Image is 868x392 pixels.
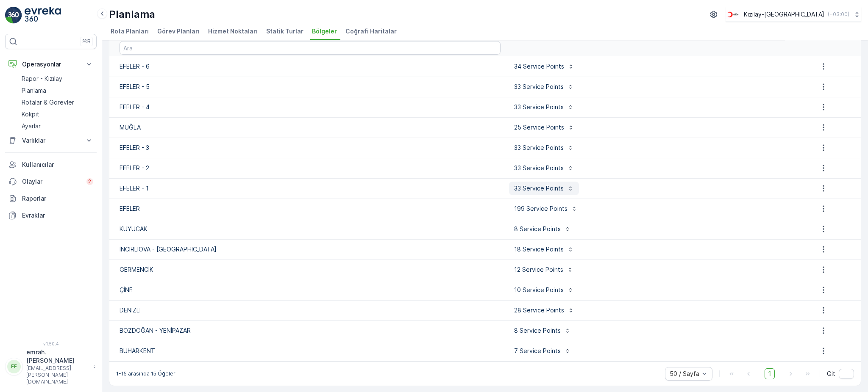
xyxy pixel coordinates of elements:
[208,27,258,36] span: Hizmet Noktaları
[509,80,579,94] button: 33 Service Points
[5,190,97,207] a: Raporlar
[266,27,303,36] span: Statik Turlar
[5,173,97,190] a: Olaylar2
[514,306,564,315] p: 28 Service Points
[7,360,21,373] div: EE
[157,27,200,36] span: Görev Planları
[744,10,824,19] p: Kızılay-[GEOGRAPHIC_DATA]
[509,60,579,73] button: 34 Service Points
[25,7,61,24] img: logo_light-DOdMpM7g.png
[514,83,564,91] p: 33 Service Points
[726,10,740,19] img: k%C4%B1z%C4%B1lay_D5CCths.png
[18,85,97,97] a: Planlama
[827,370,835,378] span: Git
[509,202,583,215] button: 199 Service Points
[509,344,576,358] button: 7 Service Points
[22,110,39,119] p: Kokpit
[509,100,579,114] button: 33 Service Points
[116,370,175,377] p: 1-15 arasında 15 Öğeler
[509,182,579,195] button: 33 Service Points
[509,324,576,337] button: 8 Service Points
[514,204,568,213] p: 199 Service Points
[345,27,397,36] span: Coğrafi Haritalar
[120,306,501,315] p: DENİZLİ
[22,60,80,69] p: Operasyonlar
[22,86,46,95] p: Planlama
[5,207,97,224] a: Evraklar
[18,97,97,108] a: Rotalar & Görevler
[120,103,501,111] p: EFELER - 4
[5,348,97,385] button: EEemrah.[PERSON_NAME][EMAIL_ADDRESS][PERSON_NAME][DOMAIN_NAME]
[514,286,564,294] p: 10 Service Points
[22,122,41,130] p: Ayarlar
[509,283,579,297] button: 10 Service Points
[18,73,97,85] a: Rapor - Kızılay
[509,304,579,317] button: 28 Service Points
[22,160,93,169] p: Kullanıcılar
[22,75,62,83] p: Rapor - Kızılay
[120,347,501,355] p: BUHARKENT
[120,62,501,71] p: EFELER - 6
[509,263,579,276] button: 12 Service Points
[111,27,149,36] span: Rota Planları
[120,286,501,294] p: ÇİNE
[765,368,775,379] span: 1
[514,123,564,132] p: 25 Service Points
[120,204,501,213] p: EFELER
[22,194,93,203] p: Raporlar
[26,348,89,365] p: emrah.[PERSON_NAME]
[22,211,93,220] p: Evraklar
[5,156,97,173] a: Kullanıcılar
[514,347,561,355] p: 7 Service Points
[120,164,501,172] p: EFELER - 2
[5,341,97,346] span: v 1.50.4
[514,225,561,233] p: 8 Service Points
[514,245,564,254] p: 18 Service Points
[5,56,97,73] button: Operasyonlar
[5,7,22,24] img: logo
[120,184,501,193] p: EFELER - 1
[514,184,564,193] p: 33 Service Points
[109,8,155,21] p: Planlama
[509,161,579,175] button: 33 Service Points
[514,62,564,71] p: 34 Service Points
[120,245,501,254] p: İNCİRLİOVA - [GEOGRAPHIC_DATA]
[726,7,861,22] button: Kızılay-[GEOGRAPHIC_DATA](+03:00)
[509,121,579,134] button: 25 Service Points
[120,83,501,91] p: EFELER - 5
[26,365,89,385] p: [EMAIL_ADDRESS][PERSON_NAME][DOMAIN_NAME]
[828,11,849,18] p: ( +03:00 )
[22,98,74,107] p: Rotalar & Görevler
[514,144,564,152] p: 33 Service Points
[120,144,501,152] p: EFELER - 3
[120,41,501,55] input: Ara
[82,38,91,45] p: ⌘B
[18,108,97,120] a: Kokpit
[120,265,501,274] p: GERMENCİK
[514,326,561,335] p: 8 Service Points
[509,141,579,155] button: 33 Service Points
[22,177,81,186] p: Olaylar
[120,123,501,132] p: MUĞLA
[514,265,563,274] p: 12 Service Points
[120,326,501,335] p: BOZDOĞAN - YENİPAZAR
[18,120,97,132] a: Ayarlar
[5,132,97,149] button: Varlıklar
[514,103,564,111] p: 33 Service Points
[22,136,80,145] p: Varlıklar
[88,178,92,185] p: 2
[514,164,564,172] p: 33 Service Points
[509,243,579,256] button: 18 Service Points
[312,27,337,36] span: Bölgeler
[120,225,501,233] p: KUYUCAK
[509,222,576,236] button: 8 Service Points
